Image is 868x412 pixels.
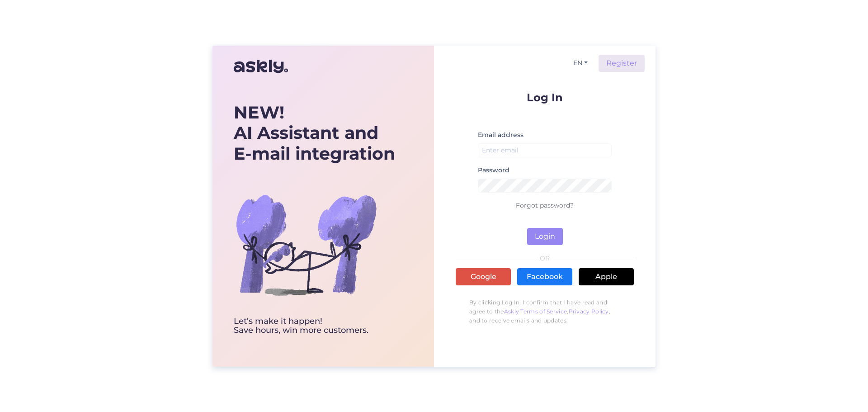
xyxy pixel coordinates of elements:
b: NEW! [234,102,284,123]
input: Enter email [478,143,612,157]
a: Askly Terms of Service [504,308,567,315]
a: Privacy Policy [569,308,609,315]
span: OR [538,255,552,261]
a: Facebook [517,268,572,285]
label: Password [478,166,509,175]
div: AI Assistant and E-mail integration [234,102,395,164]
img: bg-askly [234,172,378,317]
a: Forgot password? [516,201,574,209]
img: Askly [234,56,288,77]
button: EN [570,57,591,70]
button: Login [527,228,563,245]
label: Email address [478,130,524,140]
a: Google [456,268,511,285]
div: Let’s make it happen! Save hours, win more customers. [234,317,395,335]
p: By clicking Log In, I confirm that I have read and agree to the , , and to receive emails and upd... [456,294,634,330]
p: Log In [456,92,634,103]
a: Register [599,55,645,72]
a: Apple [579,268,634,285]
